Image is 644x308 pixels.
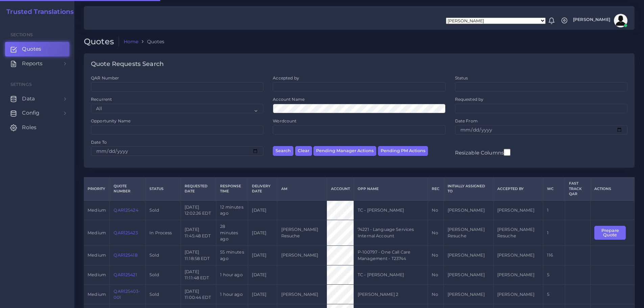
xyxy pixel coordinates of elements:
td: [PERSON_NAME] [493,246,543,265]
td: [PERSON_NAME] Resuche [444,220,493,246]
td: TC - [PERSON_NAME] [354,200,428,220]
li: Quotes [138,38,164,45]
th: Response Time [216,177,248,200]
th: Status [146,177,181,200]
td: [DATE] 11:00:44 EDT [181,285,216,304]
td: 1 [543,220,565,246]
td: [PERSON_NAME] [493,200,543,220]
td: [PERSON_NAME] [444,200,493,220]
td: In Process [146,220,181,246]
label: Date From [455,118,478,124]
button: Clear [295,146,312,156]
th: Initially Assigned to [444,177,493,200]
span: Settings [10,82,32,87]
td: [DATE] 11:45:48 EDT [181,220,216,246]
th: Requested Date [181,177,216,200]
td: No [428,220,444,246]
h2: Quotes [84,37,119,47]
td: [DATE] [248,220,277,246]
a: QAR125403-001 [114,289,140,300]
a: Reports [5,56,69,71]
td: 74221 - Language Services Internal Account [354,220,428,246]
label: Resizable Columns [455,148,510,157]
td: [DATE] [248,200,277,220]
a: Trusted Translations [2,8,74,16]
span: medium [88,230,106,235]
td: [PERSON_NAME] [493,285,543,304]
label: Accepted by [273,75,299,81]
a: QAR125423 [114,230,138,235]
a: Roles [5,120,69,135]
th: Delivery Date [248,177,277,200]
span: Data [22,95,35,102]
label: Recurrent [91,96,112,102]
a: Home [124,38,139,45]
span: Quotes [22,45,41,53]
td: Sold [146,285,181,304]
td: TC - [PERSON_NAME] [354,265,428,285]
label: Account Name [273,96,305,102]
a: QAR125421 [114,272,137,277]
td: [PERSON_NAME] [277,246,327,265]
td: Sold [146,246,181,265]
label: QAR Number [91,75,119,81]
span: Reports [22,60,43,67]
a: QAR125418 [114,253,137,258]
a: Config [5,106,69,120]
span: medium [88,272,106,277]
td: No [428,285,444,304]
td: 5 [543,285,565,304]
th: WC [543,177,565,200]
td: P-100797 - One Call Care Management - T23744 [354,246,428,265]
td: [DATE] 12:02:26 EDT [181,200,216,220]
td: 1 [543,200,565,220]
td: 1 hour ago [216,265,248,285]
span: medium [88,208,106,213]
td: [PERSON_NAME] Resuche [277,220,327,246]
td: [PERSON_NAME] [444,285,493,304]
span: medium [88,253,106,258]
th: REC [428,177,444,200]
a: Data [5,92,69,106]
button: Prepare Quote [594,226,625,240]
th: AM [277,177,327,200]
td: 55 minutes ago [216,246,248,265]
td: [DATE] [248,265,277,285]
button: Search [273,146,293,156]
th: Opp Name [354,177,428,200]
th: Actions [591,177,635,200]
img: avatar [614,14,627,27]
th: Accepted by [493,177,543,200]
span: Config [22,109,40,117]
td: [PERSON_NAME] Resuche [493,220,543,246]
input: Resizable Columns [504,148,510,157]
span: medium [88,292,106,297]
label: Wordcount [273,118,296,124]
td: [DATE] [248,285,277,304]
td: 12 minutes ago [216,200,248,220]
th: Priority [84,177,110,200]
a: QAR125424 [114,208,138,213]
th: Fast Track QAR [565,177,591,200]
a: Quotes [5,42,69,56]
td: [DATE] 11:11:48 EDT [181,265,216,285]
td: [DATE] [248,246,277,265]
td: [PERSON_NAME] [444,246,493,265]
td: No [428,246,444,265]
button: Pending Manager Actions [313,146,376,156]
label: Requested by [455,96,484,102]
td: [PERSON_NAME] 2 [354,285,428,304]
td: [DATE] 11:18:58 EDT [181,246,216,265]
a: Prepare Quote [594,230,630,235]
td: No [428,200,444,220]
td: 116 [543,246,565,265]
td: 28 minutes ago [216,220,248,246]
span: Roles [22,124,37,131]
td: Sold [146,265,181,285]
span: [PERSON_NAME] [573,18,610,22]
td: 1 hour ago [216,285,248,304]
td: No [428,265,444,285]
td: 5 [543,265,565,285]
td: [PERSON_NAME] [277,285,327,304]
